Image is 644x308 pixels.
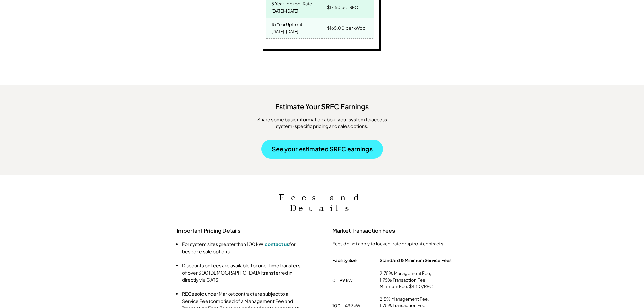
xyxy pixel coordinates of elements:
div: 2.75% Management Fee, 1.75% Transaction Fee, Minimum Fee: $4.50/REC [380,270,468,290]
div: [DATE]-[DATE] [271,7,299,16]
li: For system sizes greater than 100 kW, for bespoke sale options. [182,241,304,255]
h2: Fees and Details [255,192,390,213]
div: Fees do not apply to locked-rate or upfront contracts. [332,241,468,247]
div: $17.50 per REC [327,3,358,12]
div: [DATE]-[DATE] [271,27,299,37]
a: contact us [265,241,289,247]
div: 0—99 kW [332,277,380,283]
div: 15 Year Upfront [271,20,302,27]
li: Discounts on fees are available for one-time transfers of over 300 [DEMOGRAPHIC_DATA] transferred... [182,262,304,283]
div: Standard & Minimum Service Fees [380,256,452,265]
h3: Market Transaction Fees [332,227,468,234]
button: See your estimated SREC earnings [261,140,383,159]
div: Estimate Your SREC Earnings [7,98,637,111]
h3: Important Pricing Details [177,227,312,234]
div: ​Share some basic information about your system to access system-specific pricing and sales options. [248,116,397,129]
div: $165.00 per kWdc [327,23,365,33]
div: Facility Size [332,256,357,265]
